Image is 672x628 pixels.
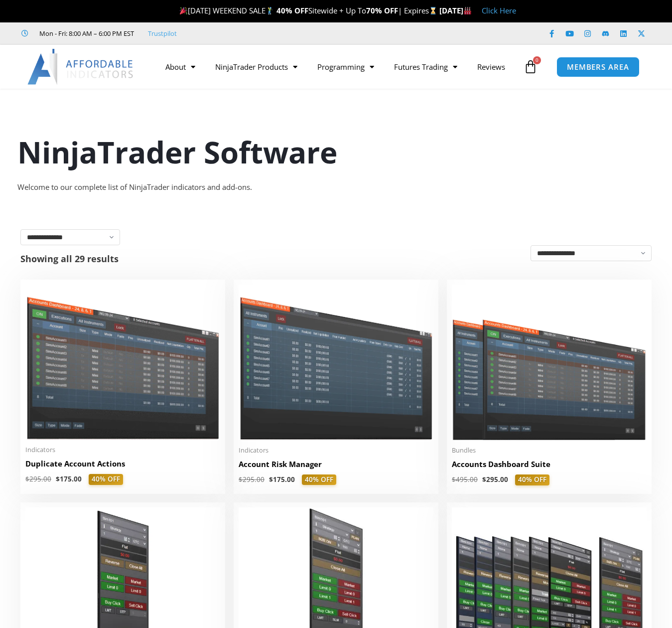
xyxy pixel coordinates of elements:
[180,7,187,14] img: 🎉
[17,180,655,194] div: Welcome to our complete list of NinjaTrader indicators and add-ons.
[25,474,29,483] span: $
[439,5,472,15] strong: [DATE]
[452,446,647,455] span: Bundles
[467,55,515,78] a: Reviews
[452,285,647,440] img: Accounts Dashboard Suite
[533,56,541,64] span: 0
[452,459,647,470] h2: Accounts Dashboard Suite
[177,5,439,15] span: [DATE] WEEKEND SALE Sitewide + Up To | Expires
[239,285,433,440] img: Account Risk Manager
[482,475,486,484] span: $
[509,52,552,81] a: 0
[155,55,205,78] a: About
[429,7,437,14] img: ⌛
[452,475,456,484] span: $
[155,55,521,78] nav: Menu
[276,5,308,15] strong: 40% OFF
[25,446,220,454] span: Indicators
[302,474,336,485] span: 40% OFF
[567,63,629,71] span: MEMBERS AREA
[25,285,220,440] img: Duplicate Account Actions
[307,55,384,78] a: Programming
[17,131,655,173] h1: NinjaTrader Software
[20,254,119,263] p: Showing all 29 results
[56,474,60,483] span: $
[25,459,220,469] h2: Duplicate Account Actions
[239,475,265,484] bdi: 295.00
[269,475,295,484] bdi: 175.00
[384,55,467,78] a: Futures Trading
[269,475,273,484] span: $
[482,475,508,484] bdi: 295.00
[239,446,433,455] span: Indicators
[89,474,123,485] span: 40% OFF
[452,459,647,474] a: Accounts Dashboard Suite
[452,475,478,484] bdi: 495.00
[56,474,82,483] bdi: 175.00
[556,57,640,77] a: MEMBERS AREA
[37,27,134,39] span: Mon - Fri: 8:00 AM – 6:00 PM EST
[482,5,516,15] a: Click Here
[531,245,652,261] select: Shop order
[266,7,273,14] img: 🏌️‍♂️
[464,7,471,14] img: 🏭
[148,27,177,39] a: Trustpilot
[515,474,549,485] span: 40% OFF
[239,475,243,484] span: $
[25,474,51,483] bdi: 295.00
[25,459,220,474] a: Duplicate Account Actions
[366,5,398,15] strong: 70% OFF
[239,459,433,470] h2: Account Risk Manager
[205,55,307,78] a: NinjaTrader Products
[239,459,433,474] a: Account Risk Manager
[27,49,134,85] img: LogoAI | Affordable Indicators – NinjaTrader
